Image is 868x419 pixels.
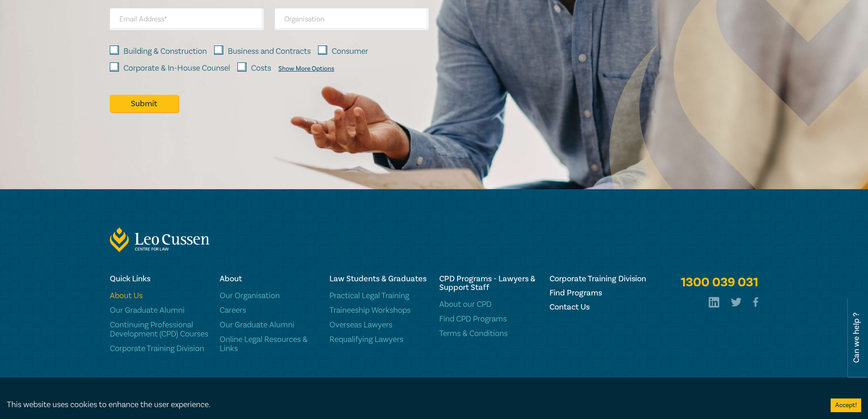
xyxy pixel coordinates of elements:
[110,8,264,30] input: Email Address*
[110,95,178,112] button: Submit
[278,65,334,72] div: Show More Options
[439,329,538,338] a: Terms & Conditions
[329,321,428,330] a: Overseas Lawyers
[439,274,538,292] h6: CPD Programs - Lawyers & Support Staff
[329,291,428,300] a: Practical Legal Training
[275,8,429,30] input: Organisation
[329,335,428,344] a: Requalifying Lawyers
[220,274,318,283] h6: About
[7,399,817,411] div: This website uses cookies to enhance the user experience.
[110,274,209,283] h6: Quick Links
[220,335,318,353] a: Online Legal Resources & Links
[550,303,648,311] a: Contact Us
[550,274,648,283] a: Corporate Training Division
[439,300,538,309] a: About our CPD
[329,274,428,283] h6: Law Students & Graduates
[550,289,648,297] a: Find Programs
[123,46,207,57] label: Building & Construction
[123,62,230,74] label: Corporate & In-House Counsel
[251,62,271,74] label: Costs
[329,306,428,315] a: Traineeship Workshops
[228,46,311,57] label: Business and Contracts
[852,303,861,372] span: Can we help ?
[220,291,318,300] a: Our Organisation
[681,274,758,291] a: 1300 039 031
[110,321,209,339] a: Continuing Professional Development (CPD) Courses
[220,321,318,330] a: Our Graduate Alumni
[110,291,209,300] a: About Us
[110,344,209,353] a: Corporate Training Division
[332,46,368,57] label: Consumer
[439,315,538,324] a: Find CPD Programs
[220,306,318,315] a: Careers
[110,306,209,315] a: Our Graduate Alumni
[831,398,861,412] button: Accept cookies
